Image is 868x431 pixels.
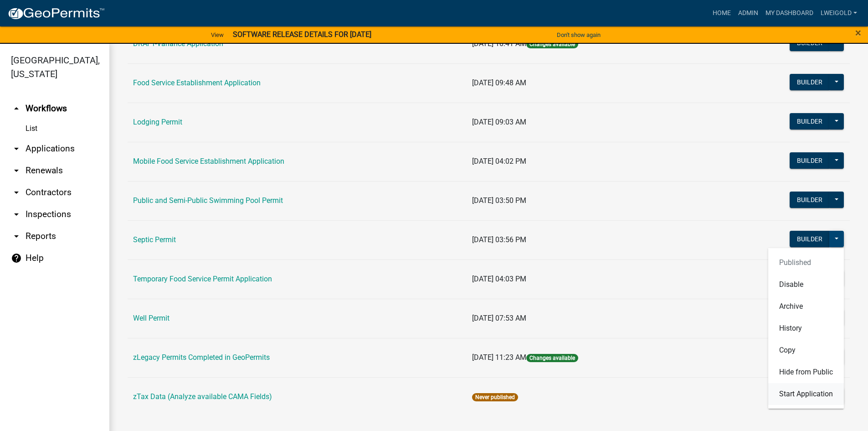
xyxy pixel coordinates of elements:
[553,27,604,42] button: Don't show again
[855,27,861,38] button: Close
[133,392,272,401] a: zTax Data (Analyze available CAMA Fields)
[709,5,734,22] a: Home
[133,235,176,244] a: Septic Permit
[790,231,830,247] button: Builder
[133,353,270,362] a: zLegacy Permits Completed in GeoPermits
[472,196,526,205] span: [DATE] 03:50 PM
[768,361,844,383] button: Hide from Public
[526,354,578,362] span: Changes available
[855,26,861,39] span: ×
[11,143,22,154] i: arrow_drop_down
[11,253,22,264] i: help
[11,231,22,242] i: arrow_drop_down
[817,5,861,22] a: lweigold
[11,187,22,198] i: arrow_drop_down
[790,113,830,130] button: Builder
[768,339,844,361] button: Copy
[233,30,371,39] strong: SOFTWARE RELEASE DETAILS FOR [DATE]
[790,152,830,169] button: Builder
[133,78,261,87] a: Food Service Establishment Application
[472,235,526,244] span: [DATE] 03:56 PM
[768,274,844,296] button: Disable
[762,5,817,22] a: My Dashboard
[133,275,272,283] a: Temporary Food Service Permit Application
[133,314,169,322] a: Well Permit
[207,27,227,42] a: View
[11,165,22,176] i: arrow_drop_down
[472,157,526,166] span: [DATE] 04:02 PM
[133,196,283,205] a: Public and Semi-Public Swimming Pool Permit
[11,103,22,114] i: arrow_drop_up
[133,118,182,126] a: Lodging Permit
[472,314,526,322] span: [DATE] 07:53 AM
[472,393,518,401] span: Never published
[472,353,526,362] span: [DATE] 11:23 AM
[790,74,830,90] button: Builder
[472,118,526,126] span: [DATE] 09:03 AM
[472,78,526,87] span: [DATE] 09:48 AM
[734,5,762,22] a: Admin
[768,296,844,317] button: Archive
[790,35,830,51] button: Builder
[472,275,526,283] span: [DATE] 04:03 PM
[768,317,844,339] button: History
[133,157,284,166] a: Mobile Food Service Establishment Application
[790,192,830,208] button: Builder
[768,383,844,405] button: Start Application
[11,209,22,220] i: arrow_drop_down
